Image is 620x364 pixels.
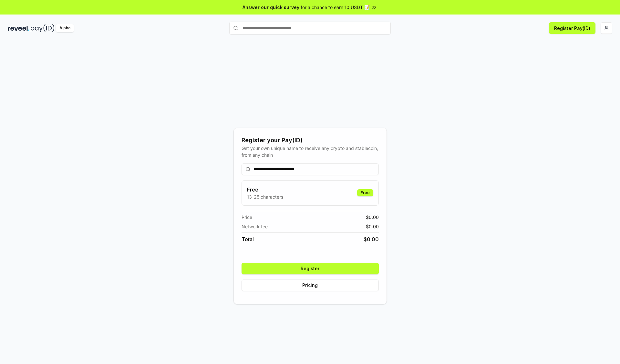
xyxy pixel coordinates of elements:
[242,280,379,291] button: Pricing
[243,4,299,11] span: Answer our quick survey
[357,189,373,196] div: Free
[247,193,283,200] p: 13-25 characters
[242,263,379,274] button: Register
[366,214,379,221] span: $ 0.00
[56,24,74,32] div: Alpha
[242,214,252,221] span: Price
[242,136,379,145] div: Register your Pay(ID)
[366,223,379,230] span: $ 0.00
[242,145,379,158] div: Get your own unique name to receive any crypto and stablecoin, from any chain
[31,24,55,32] img: pay_id
[549,22,595,34] button: Register Pay(ID)
[301,4,370,11] span: for a chance to earn 10 USDT 📝
[247,186,283,193] h3: Free
[242,235,254,243] span: Total
[8,24,29,32] img: reveel_dark
[242,223,268,230] span: Network fee
[364,235,379,243] span: $ 0.00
